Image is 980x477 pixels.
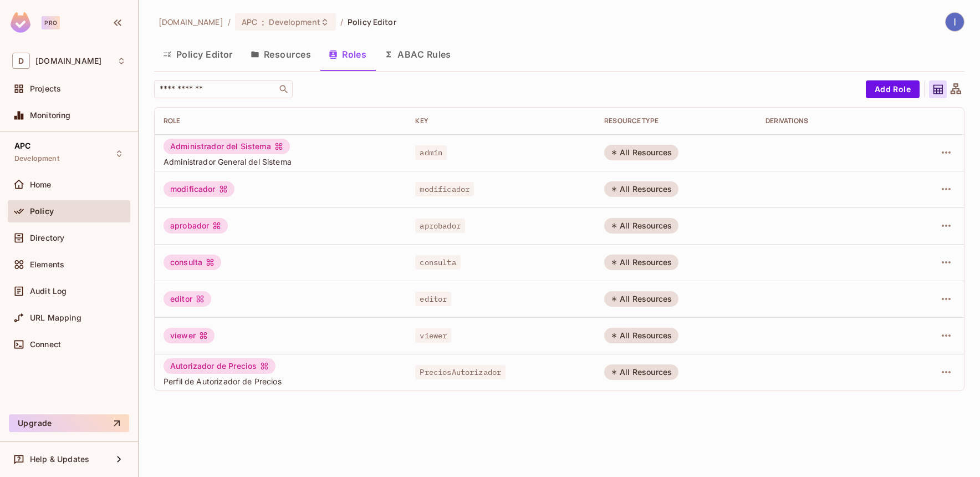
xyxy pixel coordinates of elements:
span: Elements [30,260,64,269]
span: modificador [415,182,474,196]
span: Help & Updates [30,455,89,464]
div: RESOURCE TYPE [604,116,747,125]
div: Key [415,116,586,125]
div: editor [164,291,211,307]
div: viewer [164,328,215,343]
span: consulta [415,255,460,270]
span: : [261,18,265,27]
div: All Resources [604,255,678,270]
span: Policy Editor [348,17,396,27]
span: Workspace: deacero.com [35,57,101,65]
span: APC [242,17,257,27]
div: Pro [42,16,60,29]
span: Connect [30,340,61,349]
li: / [228,17,231,27]
span: Monitoring [30,111,71,120]
li: / [340,17,343,27]
div: All Resources [604,218,678,234]
button: ABAC Rules [375,40,460,68]
div: Derivations [765,116,893,125]
button: Upgrade [9,414,129,432]
button: Policy Editor [154,40,242,68]
span: editor [415,292,451,306]
div: All Resources [604,328,678,343]
div: All Resources [604,291,678,307]
div: Role [164,116,397,125]
span: Administrador General del Sistema [164,156,397,167]
div: consulta [164,255,221,270]
span: Audit Log [30,287,67,296]
div: Autorizador de Precios [164,358,275,374]
button: Roles [320,40,375,68]
span: aprobador [415,219,465,233]
span: D [12,53,30,69]
span: Policy [30,207,54,216]
img: IVAN JEANCARLO TIRADO MORALES [946,13,964,31]
button: Resources [242,40,320,68]
span: admin [415,145,447,160]
div: Administrador del Sistema [164,139,290,154]
div: All Resources [604,145,678,160]
span: Development [14,154,59,163]
span: Directory [30,234,64,242]
span: Home [30,180,52,189]
div: All Resources [604,364,678,380]
span: Development [269,17,320,27]
div: All Resources [604,181,678,197]
div: modificador [164,181,234,197]
span: APC [14,141,30,150]
span: PreciosAutorizador [415,365,506,379]
span: Perfil de Autorizador de Precios [164,376,397,387]
button: Add Role [866,80,920,98]
span: URL Mapping [30,313,81,322]
span: viewer [415,328,451,343]
div: aprobador [164,218,228,234]
span: the active workspace [159,17,223,27]
span: Projects [30,84,61,93]
img: SReyMgAAAABJRU5ErkJggg== [11,12,30,33]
